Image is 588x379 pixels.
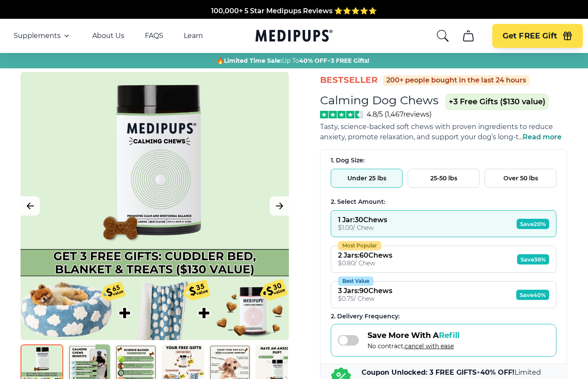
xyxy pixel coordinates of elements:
[517,219,549,229] span: Save 20%
[408,169,479,188] button: 25-50 lbs
[145,32,163,40] a: FAQS
[439,331,459,340] span: Refill
[14,32,61,40] span: Supplements
[184,32,203,40] a: Learn
[480,368,514,376] b: 40% OFF!
[92,32,124,40] a: About Us
[405,342,454,350] span: cancel with ease
[338,287,392,295] div: 3 Jars : 90 Chews
[338,295,392,303] div: $ 0.75 / Chew
[212,11,376,19] span: Free Shipping + 60 day money-back guarantee
[331,210,556,237] button: 1 Jar:30Chews$1.00/ ChewSave20%
[320,123,553,131] span: Tasty, science-backed soft chews with proven ingredients to reduce
[331,198,556,206] div: 2. Select Amount:
[338,251,392,259] div: 2 Jars : 60 Chews
[445,94,549,110] span: +3 Free Gifts ($130 value)
[14,31,72,41] button: Supplements
[256,28,332,45] a: Medipups
[331,246,556,273] button: Most Popular2 Jars:60Chews$0.80/ ChewSave36%
[320,93,438,107] h1: Calming Dog Chews
[338,224,387,232] div: $ 1.00 / Chew
[338,276,373,286] div: Best Value
[517,254,549,264] span: Save 36%
[320,74,378,86] span: BestSeller
[519,133,562,141] span: ...
[362,368,476,376] b: Coupon Unlocked: 3 FREE GIFTS
[21,197,40,216] button: Previous Image
[492,24,583,48] button: Get FREE Gift
[367,342,459,350] span: No contract,
[485,169,556,188] button: Over 50 lbs
[523,133,562,141] span: Read more
[331,312,400,320] span: 2 . Delivery Frequency:
[338,241,381,250] div: Most Popular
[270,197,289,216] button: Next Image
[458,26,479,46] button: cart
[338,259,392,267] div: $ 0.80 / Chew
[367,110,432,118] span: 4.8/5 ( 1,467 reviews)
[217,56,369,65] span: 🔥 Up To +
[331,169,403,188] button: Under 25 lbs
[331,281,556,308] button: Best Value3 Jars:90Chews$0.75/ ChewSave40%
[367,331,459,340] span: Save More With A
[383,75,529,85] div: 200+ people bought in the last 24 hours
[320,111,363,118] img: Stars - 4.8
[436,29,450,43] button: search
[331,156,556,165] div: 1. Dog Size:
[503,31,557,41] span: Get FREE Gift
[152,1,436,9] span: Made In The [GEOGRAPHIC_DATA] from domestic & globally sourced ingredients
[338,216,387,224] div: 1 Jar : 30 Chews
[516,290,549,300] span: Save 40%
[320,133,519,141] span: anxiety, promote relaxation, and support your dog’s long-t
